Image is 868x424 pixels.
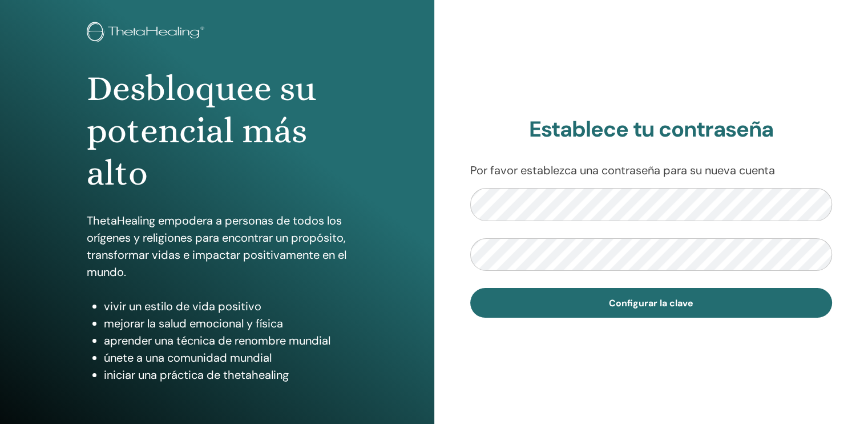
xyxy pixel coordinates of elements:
[104,366,348,383] li: iniciar una práctica de thetahealing
[104,332,348,349] li: aprender una técnica de renombre mundial
[104,349,348,366] li: únete a una comunidad mundial
[470,117,833,143] h2: Establece tu contraseña
[609,297,693,309] span: Configurar la clave
[470,288,833,318] button: Configurar la clave
[104,298,348,315] li: vivir un estilo de vida positivo
[104,315,348,332] li: mejorar la salud emocional y física
[87,212,348,281] p: ThetaHealing empodera a personas de todos los orígenes y religiones para encontrar un propósito, ...
[470,162,833,179] p: Por favor establezca una contraseña para su nueva cuenta
[87,67,348,195] h1: Desbloquee su potencial más alto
